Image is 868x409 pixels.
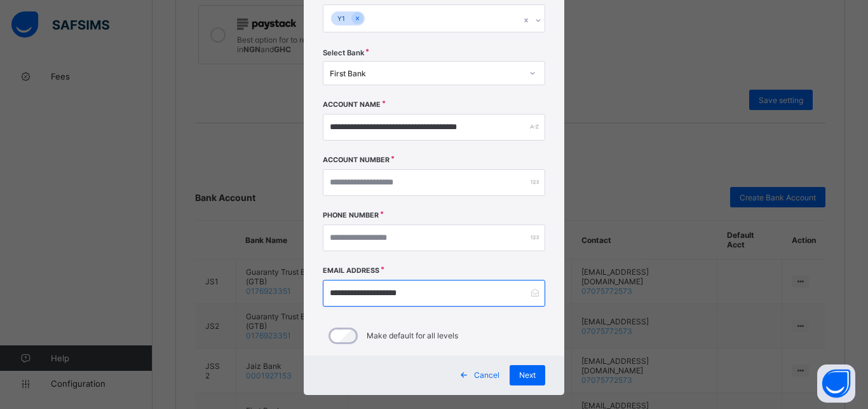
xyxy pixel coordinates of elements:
[331,11,351,26] div: Y1
[323,211,379,219] label: Phone Number
[330,68,522,78] div: First Bank
[474,370,499,380] span: Cancel
[519,370,536,380] span: Next
[817,364,855,403] button: Open asap
[323,48,364,57] span: Select Bank
[367,331,458,340] label: Make default for all levels
[323,156,390,164] label: Account Number
[323,101,381,109] label: Account Name
[323,267,379,275] label: Email Address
